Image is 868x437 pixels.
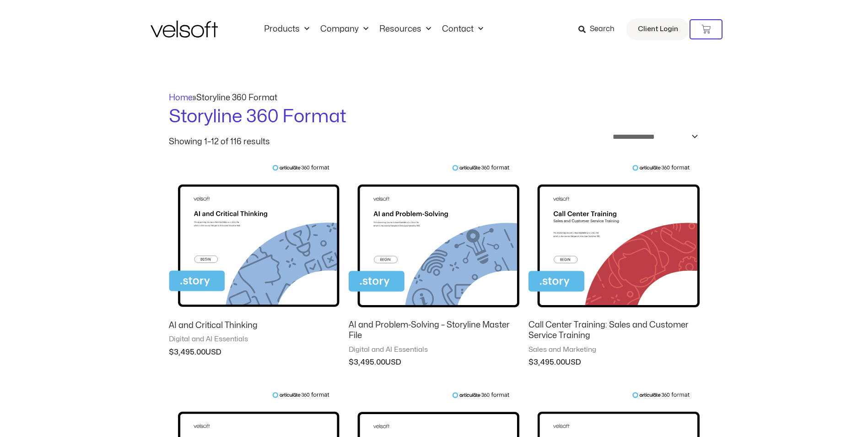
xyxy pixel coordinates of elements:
h1: Storyline 360 Format [169,104,700,130]
span: Sales and Marketing [528,345,699,355]
bdi: 3,495.00 [349,359,385,366]
img: Velsoft Training Materials [151,21,218,38]
span: » [169,94,277,102]
span: $ [169,349,174,356]
a: AI and Problem-Solving – Storyline Master File [349,320,519,345]
a: Call Center Training: Sales and Customer Service Training [528,320,699,345]
nav: Menu [259,24,489,34]
a: CompanyMenu Toggle [315,24,374,34]
a: Search [578,22,621,37]
img: Call Center Training: Sales and Customer Service Training [528,164,699,313]
a: ResourcesMenu Toggle [374,24,437,34]
span: $ [349,359,354,366]
span: Digital and AI Essentials [349,345,519,355]
span: Client Login [638,23,678,35]
img: AI and Critical Thinking [169,164,340,313]
span: Search [590,23,615,35]
span: Storyline 360 Format [196,94,277,102]
a: ContactMenu Toggle [437,24,489,34]
a: ProductsMenu Toggle [259,24,315,34]
h2: AI and Problem-Solving – Storyline Master File [349,320,519,341]
img: AI and Problem-Solving - Storyline Master File [349,164,519,313]
span: Digital and AI Essentials [169,335,340,344]
a: AI and Critical Thinking [169,320,340,335]
bdi: 3,495.00 [169,349,205,356]
h2: AI and Critical Thinking [169,320,340,331]
p: Showing 1–12 of 116 results [169,138,270,146]
h2: Call Center Training: Sales and Customer Service Training [528,320,699,341]
bdi: 3,495.00 [528,359,565,366]
a: Home [169,94,193,102]
span: $ [528,359,534,366]
select: Shop order [607,130,700,144]
a: Client Login [626,18,690,40]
